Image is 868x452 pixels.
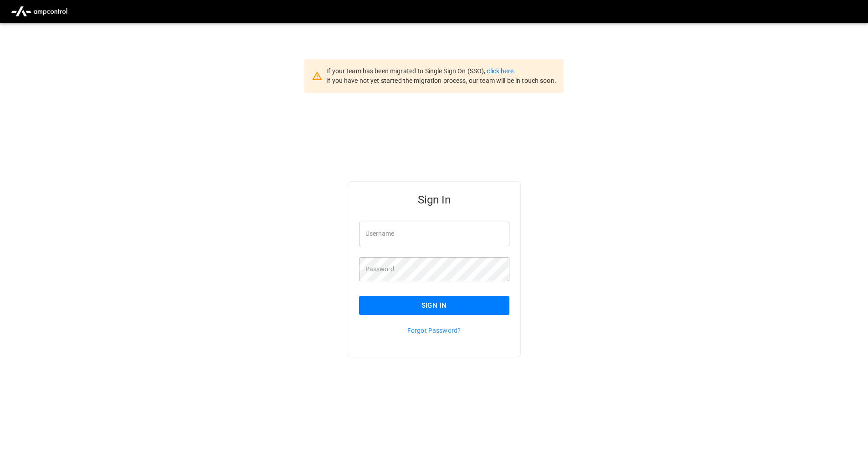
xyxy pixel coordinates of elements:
[359,193,509,207] h5: Sign In
[326,67,487,75] span: If your team has been migrated to Single Sign On (SSO),
[359,326,509,335] p: Forgot Password?
[359,296,509,315] button: Sign In
[487,67,515,75] a: click here.
[326,77,556,84] span: If you have not yet started the migration process, our team will be in touch soon.
[7,3,71,20] img: ampcontrol.io logo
